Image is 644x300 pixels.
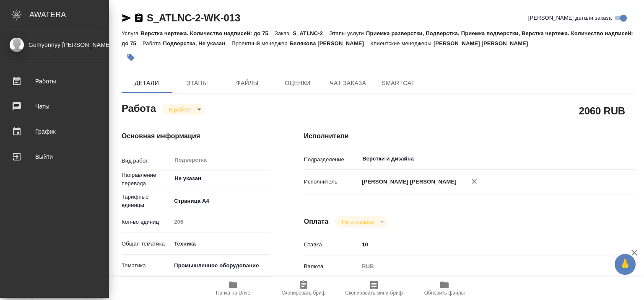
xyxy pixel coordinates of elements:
div: Техника [171,237,270,251]
p: Вид работ [122,157,171,165]
p: Этапы услуги [329,30,366,36]
a: Выйти [2,146,107,167]
div: Работы [6,75,103,88]
a: Чаты [2,96,107,117]
button: 🙏 [615,254,636,275]
button: Скопировать мини-бриф [339,277,409,300]
span: SmartCat [378,78,418,88]
input: ✎ Введи что-нибудь [359,238,607,251]
span: [PERSON_NAME] детали заказа [528,14,612,22]
span: Папка на Drive [216,290,250,296]
p: Работа [143,40,163,47]
p: Исполнитель [304,178,359,186]
span: Этапы [177,78,217,88]
button: Обновить файлы [409,277,480,300]
span: Чат заказа [328,78,368,88]
div: Выйти [6,150,103,163]
p: Приемка разверстки, Подверстка, Приемка подверстки, Верстка чертежа. Количество надписей: до 75 [122,30,633,47]
button: Удалить исполнителя [465,172,483,191]
span: Обновить файлы [424,290,465,296]
p: Заказ: [275,30,293,36]
div: Чаты [6,100,103,113]
button: Добавить тэг [122,48,140,67]
span: 🙏 [618,256,632,273]
div: В работе [335,216,387,228]
p: Направление перевода [122,171,171,188]
div: RUB [359,259,607,274]
p: Подразделение [304,155,359,164]
div: График [6,125,103,138]
div: Промышленное оборудование [171,259,270,273]
h4: Основная информация [122,131,270,141]
button: Скопировать ссылку [134,13,144,23]
p: S_ATLNC-2 [293,30,329,36]
h2: Работа [122,100,156,115]
div: Страница А4 [171,194,270,208]
div: В работе [162,104,204,115]
p: Тарифные единицы [122,193,171,209]
a: График [2,121,107,142]
p: [PERSON_NAME] [PERSON_NAME] [359,178,457,186]
input: Пустое поле [171,216,270,228]
div: Gumyonnyy [PERSON_NAME] [6,40,103,49]
a: S_ATLNC-2-WK-013 [147,12,240,23]
h2: 2060 RUB [579,103,625,118]
p: Валюта [304,262,359,271]
h4: Оплата [304,217,329,227]
p: Тематика [122,261,171,270]
p: Подверстка, Не указан [163,40,232,47]
p: Ставка [304,241,359,249]
button: Скопировать ссылку для ЯМессенджера [122,13,132,23]
a: Работы [2,71,107,92]
span: Скопировать мини-бриф [345,290,402,296]
p: Кол-во единиц [122,218,171,226]
button: Не оплачена [339,218,377,225]
span: Детали [127,78,167,88]
p: Белякова [PERSON_NAME] [290,40,370,47]
p: Клиентские менеджеры [370,40,434,47]
div: AWATERA [29,6,109,23]
p: [PERSON_NAME] [PERSON_NAME] [434,40,535,47]
button: Open [602,158,604,160]
p: Верстка чертежа. Количество надписей: до 75 [140,30,275,36]
button: Скопировать бриф [268,277,339,300]
span: Файлы [227,78,267,88]
span: Скопировать бриф [281,290,325,296]
p: Услуга [122,30,140,36]
button: В работе [166,106,194,113]
button: Open [266,178,267,179]
h4: Исполнители [304,131,635,141]
span: Оценки [278,78,318,88]
p: Проектный менеджер [231,40,289,47]
button: Папка на Drive [198,277,268,300]
p: Общая тематика [122,240,171,248]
